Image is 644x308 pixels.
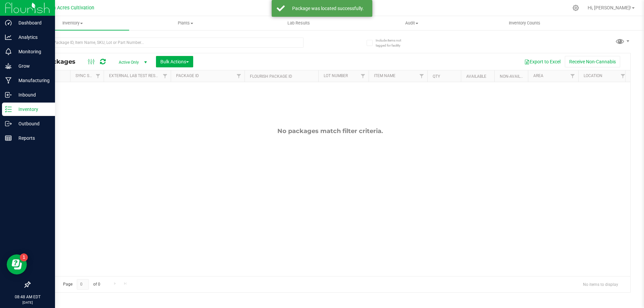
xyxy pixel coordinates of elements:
span: Inventory [16,20,129,26]
inline-svg: Inventory [5,106,12,113]
input: Search Package ID, Item Name, SKU, Lot or Part Number... [30,38,304,48]
a: Filter [618,70,629,82]
inline-svg: Grow [5,63,12,69]
inline-svg: Reports [5,135,12,141]
span: All Packages [35,58,82,65]
div: Manage settings [572,5,580,11]
p: 08:48 AM EDT [3,294,52,300]
iframe: Resource center unread badge [20,253,28,261]
a: Available [466,74,486,79]
span: Page of 0 [57,279,106,290]
a: Inventory Counts [468,16,581,30]
inline-svg: Outbound [5,120,12,127]
a: External Lab Test Result [109,73,162,78]
button: Bulk Actions [156,56,193,67]
inline-svg: Analytics [5,34,12,41]
iframe: Resource center [7,254,27,274]
a: Filter [93,70,104,82]
a: Location [584,73,602,78]
a: Sync Status [75,73,101,78]
a: Area [533,73,543,78]
inline-svg: Manufacturing [5,77,12,84]
a: Item Name [374,73,395,78]
p: Outbound [12,120,52,128]
p: Reports [12,134,52,142]
button: Export to Excel [520,56,565,67]
inline-svg: Inbound [5,91,12,98]
p: Grow [12,62,52,70]
a: Inventory [16,16,129,30]
span: Hi, [PERSON_NAME]! [588,5,631,10]
a: Qty [433,74,440,79]
a: Plants [129,16,242,30]
p: Manufacturing [12,76,52,84]
button: Receive Non-Cannabis [565,56,620,67]
span: Inventory Counts [500,20,549,26]
a: Audit [355,16,468,30]
a: Filter [358,70,369,82]
a: Filter [416,70,427,82]
a: Lab Results [242,16,355,30]
div: No packages match filter criteria. [30,127,630,135]
a: Flourish Package ID [250,74,292,79]
span: Bulk Actions [160,59,189,64]
a: Package ID [176,73,199,78]
inline-svg: Monitoring [5,48,12,55]
a: Lot Number [324,73,348,78]
p: Monitoring [12,48,52,56]
p: Inventory [12,105,52,113]
span: Plants [129,20,242,26]
span: No items to display [578,279,624,289]
inline-svg: Dashboard [5,19,12,26]
a: Non-Available [500,74,530,79]
a: Filter [233,70,245,82]
span: Include items not tagged for facility [376,38,409,48]
span: Audit [356,20,468,26]
p: Dashboard [12,19,52,27]
a: Filter [160,70,171,82]
a: Filter [567,70,578,82]
span: Lab Results [278,20,319,26]
p: [DATE] [3,300,52,305]
p: Inbound [12,91,52,99]
div: Package was located successfully. [288,5,367,12]
span: Green Acres Cultivation [43,5,94,11]
p: Analytics [12,33,52,41]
